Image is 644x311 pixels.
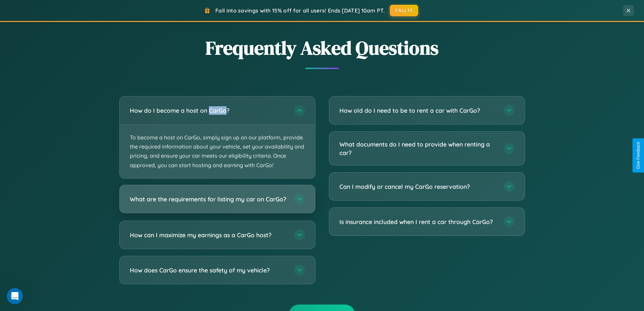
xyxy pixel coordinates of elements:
[215,7,385,14] span: Fall into savings with 15% off for all users! Ends [DATE] 10am PT.
[130,266,287,274] h3: How does CarGo ensure the safety of my vehicle?
[130,195,287,203] h3: What are the requirements for listing my car on CarGo?
[339,182,497,191] h3: Can I modify or cancel my CarGo reservation?
[7,288,23,304] iframe: Intercom live chat
[390,5,418,16] button: FALL15
[636,142,641,169] div: Give Feedback
[120,125,315,178] p: To become a host on CarGo, simply sign up on our platform, provide the required information about...
[130,106,287,115] h3: How do I become a host on CarGo?
[339,140,497,157] h3: What documents do I need to provide when renting a car?
[130,230,287,239] h3: How can I maximize my earnings as a CarGo host?
[339,218,497,226] h3: Is insurance included when I rent a car through CarGo?
[339,106,497,115] h3: How old do I need to be to rent a car with CarGo?
[119,35,525,61] h2: Frequently Asked Questions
